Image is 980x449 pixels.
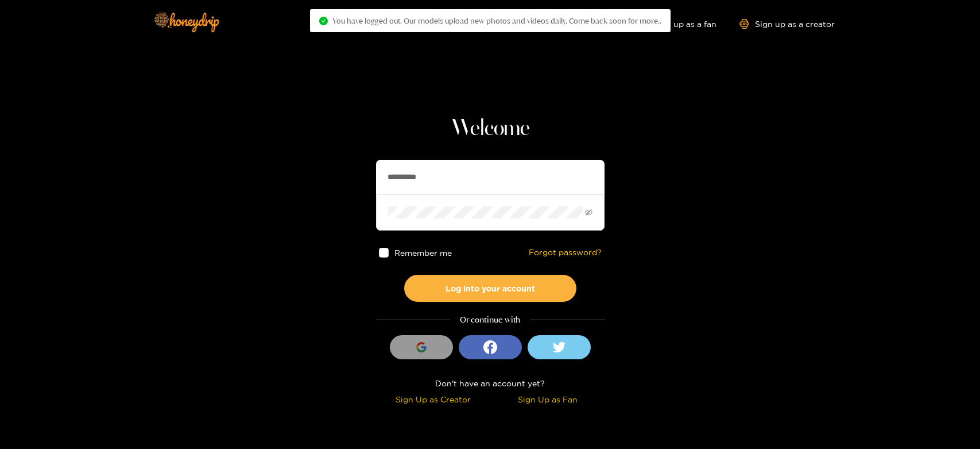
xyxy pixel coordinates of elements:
span: You have logged out. Our models upload new photos and videos daily. Come back soon for more.. [332,16,661,25]
a: Forgot password? [529,248,602,258]
span: eye-invisible [585,209,592,216]
a: Sign up as a fan [638,19,716,29]
div: Sign Up as Fan [493,393,602,406]
div: Or continue with [376,313,605,327]
button: Log into your account [404,275,576,302]
div: Don't have an account yet? [376,377,605,390]
span: Remember me [394,248,451,257]
h1: Welcome [376,115,605,143]
span: check-circle [319,17,328,25]
div: Sign Up as Creator [379,393,487,406]
a: Sign up as a creator [739,19,835,29]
